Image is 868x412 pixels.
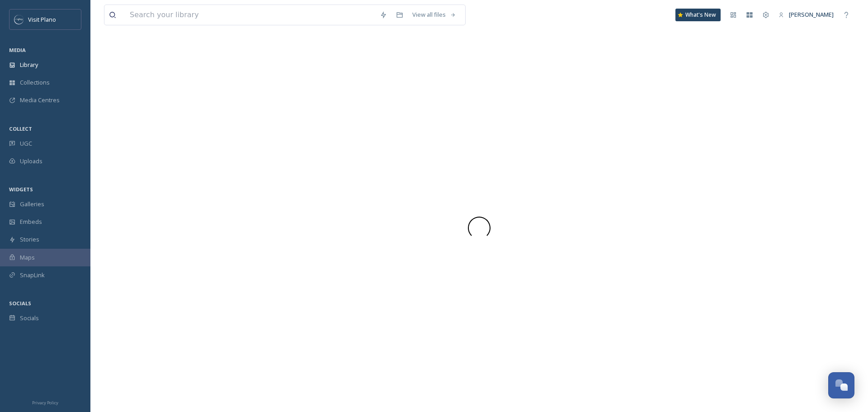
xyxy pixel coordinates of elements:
span: Socials [20,314,39,322]
span: Maps [20,253,35,262]
a: View all files [408,6,461,24]
span: Uploads [20,157,42,166]
span: Stories [20,235,39,244]
a: [PERSON_NAME] [774,6,838,24]
span: COLLECT [9,125,32,132]
span: Galleries [20,200,44,208]
span: [PERSON_NAME] [789,10,834,19]
span: SnapLink [20,271,45,279]
input: Search your library [125,5,375,25]
span: Collections [20,78,50,87]
a: What's New [675,9,721,21]
span: UGC [20,139,32,148]
button: Open Chat [828,372,854,398]
span: Media Centres [20,96,60,104]
span: Visit Plano [28,15,56,24]
span: Embeds [20,218,42,226]
img: images.jpeg [14,15,24,24]
span: Privacy Policy [32,400,58,406]
span: WIDGETS [9,186,33,193]
span: Library [20,61,38,69]
span: SOCIALS [9,300,31,307]
a: Privacy Policy [32,397,58,407]
span: MEDIA [9,47,26,53]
